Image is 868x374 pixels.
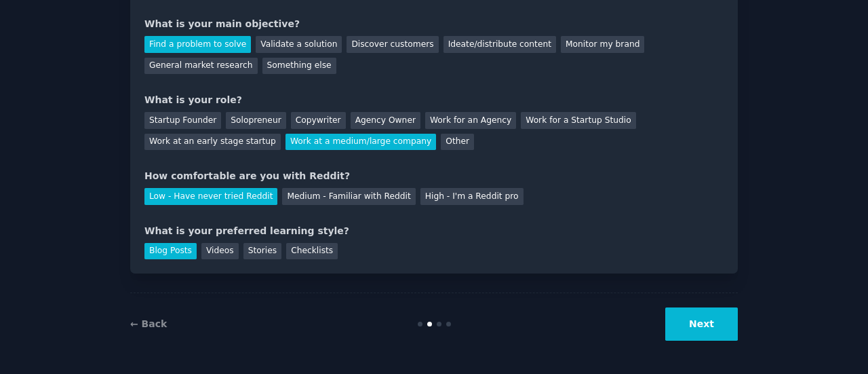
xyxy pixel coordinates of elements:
[201,243,239,260] div: Videos
[285,134,436,151] div: Work at a medium/large company
[144,112,221,129] div: Startup Founder
[441,134,474,151] div: Other
[665,307,738,341] button: Next
[420,188,524,205] div: High - I'm a Reddit pro
[347,36,438,53] div: Discover customers
[262,58,336,75] div: Something else
[243,243,281,260] div: Stories
[291,112,346,129] div: Copywriter
[256,36,342,53] div: Validate a solution
[425,112,516,129] div: Work for an Agency
[521,112,635,129] div: Work for a Startup Studio
[144,17,724,31] div: What is your main objective?
[144,224,724,238] div: What is your preferred learning style?
[286,243,338,260] div: Checklists
[144,58,258,75] div: General market research
[351,112,420,129] div: Agency Owner
[226,112,285,129] div: Solopreneur
[144,36,251,53] div: Find a problem to solve
[144,188,277,205] div: Low - Have never tried Reddit
[443,36,556,53] div: Ideate/distribute content
[144,93,724,107] div: What is your role?
[561,36,644,53] div: Monitor my brand
[282,188,415,205] div: Medium - Familiar with Reddit
[130,318,167,329] a: ← Back
[144,243,197,260] div: Blog Posts
[144,169,724,183] div: How comfortable are you with Reddit?
[144,134,281,151] div: Work at an early stage startup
